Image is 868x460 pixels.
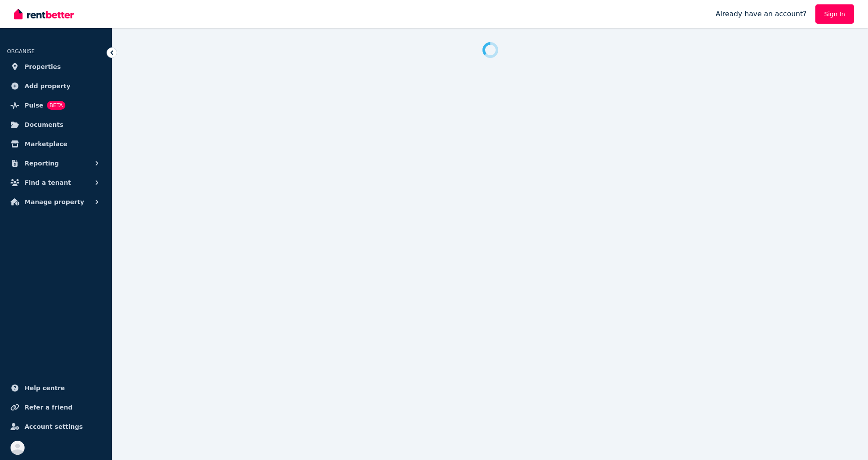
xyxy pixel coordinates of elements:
[7,418,105,435] a: Account settings
[25,81,71,91] span: Add property
[25,197,84,207] span: Manage property
[7,48,35,54] span: ORGANISE
[25,383,65,393] span: Help centre
[25,158,59,169] span: Reporting
[25,402,72,413] span: Refer a friend
[7,399,105,416] a: Refer a friend
[14,7,74,21] img: RentBetter
[25,61,61,72] span: Properties
[47,101,65,110] span: BETA
[7,135,105,153] a: Marketplace
[715,9,807,19] span: Already have an account?
[7,155,105,172] button: Reporting
[7,379,105,397] a: Help centre
[7,77,105,95] a: Add property
[25,119,64,130] span: Documents
[25,100,43,111] span: Pulse
[7,116,105,133] a: Documents
[7,193,105,211] button: Manage property
[7,174,105,191] button: Find a tenant
[25,177,71,188] span: Find a tenant
[7,97,105,114] a: PulseBETA
[7,58,105,75] a: Properties
[25,421,83,432] span: Account settings
[815,4,854,24] a: Sign In
[25,139,67,149] span: Marketplace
